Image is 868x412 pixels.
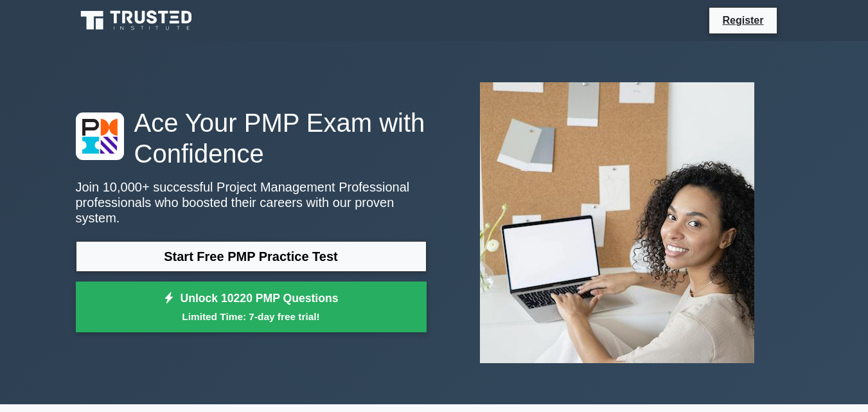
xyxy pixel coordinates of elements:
[714,12,771,28] a: Register
[76,179,427,226] p: Join 10,000+ successful Project Management Professional professionals who boosted their careers w...
[76,282,427,333] a: Unlock 10220 PMP QuestionsLimited Time: 7-day free trial!
[76,107,427,169] h1: Ace Your PMP Exam with Confidence
[76,241,427,272] a: Start Free PMP Practice Test
[92,309,411,324] small: Limited Time: 7-day free trial!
